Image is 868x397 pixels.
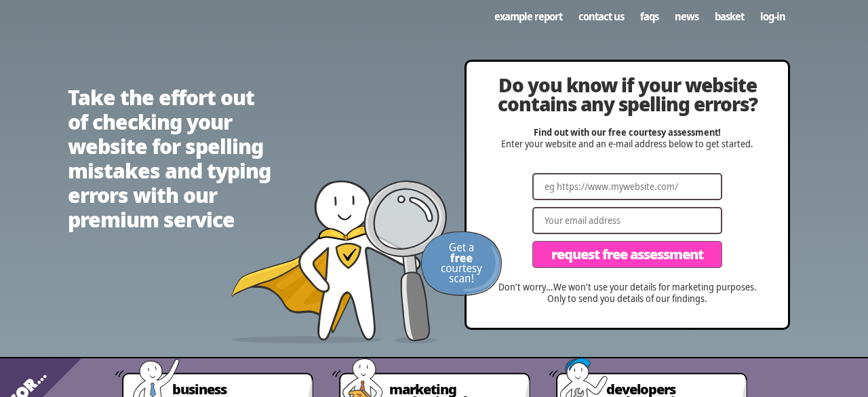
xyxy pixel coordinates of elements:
[534,126,721,138] strong: Find out with our free courtesy assessment!
[494,75,761,113] h2: Do you know if your website contains any spelling errors?
[632,3,667,29] a: FAQs
[667,3,707,29] a: News
[551,248,703,261] span: Request Free Assessment
[570,3,632,29] a: Contact us
[494,282,761,305] p: Don’t worry…We won’t use your details for marketing purposes. Only to send you details of our fin...
[68,86,271,232] h1: Take the effort out of checking your website for spelling mistakes and typing errors with our pre...
[420,231,502,296] img: Get a FREE courtesy scan!
[707,3,752,29] a: Basket
[532,207,722,234] input: Your email address
[231,181,448,343] img: website spellchecker scans your website looking for spelling mistakes
[532,173,722,200] input: eg https://www.mywebsite.com/
[752,3,793,29] a: Log-in
[486,3,570,29] a: Example Report
[494,127,761,150] p: Enter your website and an e-mail address below to get started.
[532,241,722,268] button: Request Free Assessment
